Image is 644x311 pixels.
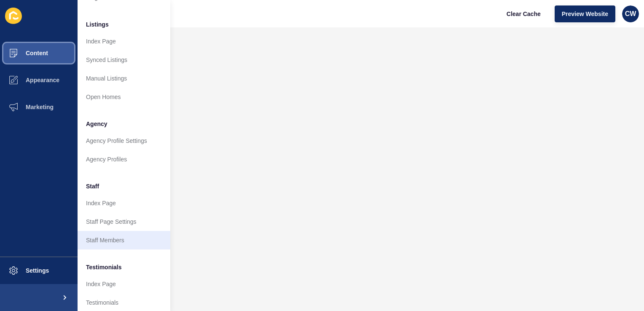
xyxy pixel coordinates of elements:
[499,5,548,22] button: Clear Cache
[86,20,109,29] span: Listings
[78,275,170,293] a: Index Page
[78,131,170,150] a: Agency Profile Settings
[78,51,170,69] a: Synced Listings
[86,120,107,128] span: Agency
[78,150,170,169] a: Agency Profiles
[78,88,170,106] a: Open Homes
[78,69,170,88] a: Manual Listings
[78,32,170,51] a: Index Page
[507,10,541,18] span: Clear Cache
[78,212,170,231] a: Staff Page Settings
[78,231,170,249] a: Staff Members
[562,10,608,18] span: Preview Website
[625,10,636,18] span: CW
[86,263,122,271] span: Testimonials
[555,5,615,22] button: Preview Website
[86,182,99,190] span: Staff
[78,194,170,212] a: Index Page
